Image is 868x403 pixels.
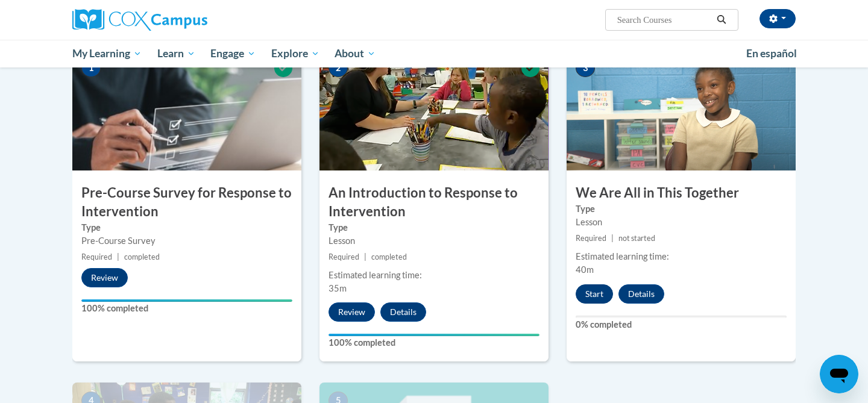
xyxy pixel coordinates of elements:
h3: Pre-Course Survey for Response to Intervention [72,184,301,221]
label: Type [576,202,787,216]
span: 40m [576,264,594,275]
a: Engage [203,40,263,67]
label: Type [81,221,292,234]
img: Course Image [319,50,549,170]
a: My Learning [64,40,149,67]
button: Details [618,284,664,304]
h3: We Are All in This Together [567,184,796,202]
div: Estimated learning time: [329,269,539,282]
span: En español [746,47,797,60]
label: 0% completed [576,318,787,331]
span: 1 [81,59,101,77]
span: | [117,252,119,261]
span: Required [329,252,359,261]
label: Type [329,221,539,234]
span: About [335,46,376,61]
button: Review [329,302,375,322]
span: | [611,234,614,243]
img: Course Image [567,50,796,170]
a: Explore [263,40,327,67]
button: Search [712,13,731,27]
div: Main menu [54,40,814,67]
a: En español [738,41,805,66]
span: 35m [329,283,347,293]
iframe: Button to launch messaging window [820,355,858,393]
span: 3 [576,59,595,77]
span: | [364,252,366,261]
span: 2 [329,59,348,77]
label: 100% completed [81,302,292,315]
div: Estimated learning time: [576,250,787,263]
span: not started [618,234,655,243]
div: Your progress [81,299,292,302]
a: Learn [149,40,203,67]
img: Course Image [72,50,301,170]
a: Cox Campus [72,9,301,31]
span: Explore [271,46,319,61]
button: Review [81,268,128,287]
button: Start [576,284,613,304]
span: Required [81,252,112,261]
img: Cox Campus [72,9,207,31]
h3: An Introduction to Response to Intervention [319,184,549,221]
div: Your progress [329,334,539,336]
span: completed [124,252,160,261]
span: completed [371,252,407,261]
span: Required [576,234,606,243]
a: About [327,40,384,67]
div: Lesson [576,216,787,229]
span: Learn [157,46,195,61]
button: Account Settings [759,9,796,28]
label: 100% completed [329,336,539,349]
button: Details [380,302,426,322]
span: Engage [210,46,256,61]
input: Search Courses [616,13,712,27]
span: My Learning [72,46,142,61]
div: Pre-Course Survey [81,234,292,248]
div: Lesson [329,234,539,248]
